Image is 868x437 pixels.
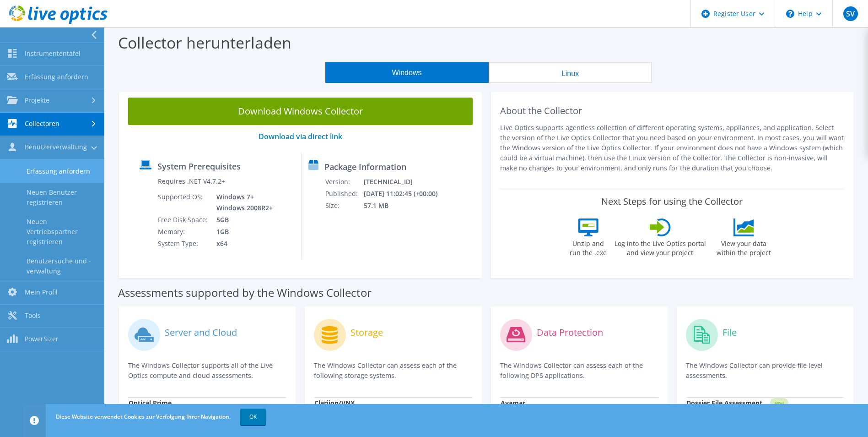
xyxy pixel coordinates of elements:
[501,399,525,407] strong: Avamar
[711,236,777,257] label: View your data within the project
[314,361,472,381] p: The Windows Collector can assess each of the following storage systems.
[537,328,603,337] label: Data Protection
[259,131,342,142] a: Download via direct link
[325,62,489,83] button: Windows
[129,399,172,407] strong: Optical Prime
[843,6,858,21] span: SV
[314,399,355,407] strong: Clariion/VNX
[363,176,449,188] td: [TECHNICAL_ID]
[601,196,743,207] label: Next Steps for using the Collector
[500,105,845,116] h2: About the Collector
[157,238,210,250] td: System Type:
[210,214,275,226] td: 5GB
[56,413,231,421] span: Diese Website verwendet Cookies zur Verfolgung Ihrer Navigation.
[158,177,225,186] label: Requires .NET V4.7.2+
[363,188,449,200] td: [DATE] 11:02:45 (+00:00)
[614,236,706,257] label: Log into the Live Optics portal and view your project
[363,200,449,212] td: 57.1 MB
[128,361,286,381] p: The Windows Collector supports all of the Live Optics compute and cloud assessments.
[686,399,762,407] strong: Dossier File Assessment
[324,162,406,171] label: Package Information
[118,32,291,53] label: Collector herunterladen
[686,361,844,381] p: The Windows Collector can provide file level assessments.
[157,226,210,238] td: Memory:
[128,98,473,125] a: Download Windows Collector
[210,238,275,250] td: x64
[118,288,372,297] label: Assessments supported by the Windows Collector
[350,328,383,337] label: Storage
[500,123,845,173] p: Live Optics supports agentless collection of different operating systems, appliances, and applica...
[210,191,275,214] td: Windows 7+ Windows 2008R2+
[157,162,241,171] label: System Prerequisites
[210,226,275,238] td: 1GB
[240,409,266,425] a: OK
[567,236,609,257] label: Unzip and run the .exe
[489,62,652,83] button: Linux
[774,401,783,406] tspan: NEW!
[325,188,363,200] td: Published:
[722,328,737,337] label: File
[157,214,210,226] td: Free Disk Space:
[325,200,363,212] td: Size:
[165,328,237,337] label: Server and Cloud
[157,191,210,214] td: Supported OS:
[500,361,658,381] p: The Windows Collector can assess each of the following DPS applications.
[786,10,794,18] svg: \n
[325,176,363,188] td: Version:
